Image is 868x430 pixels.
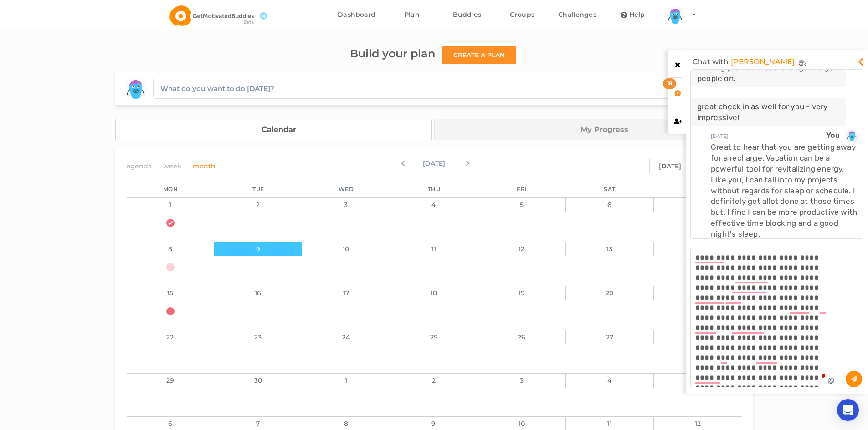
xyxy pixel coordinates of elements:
div: 4 [566,373,654,388]
div: 3 [478,373,566,388]
div: 29 [127,373,215,388]
div: Sat [566,181,654,197]
div: [DATE] [332,158,537,174]
a: My Progress [434,119,753,140]
div: 27 [566,330,654,344]
span: agenda [127,161,152,172]
span: [DATE] [711,133,728,139]
div: 22 [127,330,215,344]
span: week [163,161,181,172]
div: 17 [302,286,390,300]
a: [PERSON_NAME] [731,55,795,69]
button: Create a plan [442,46,516,64]
button: [DATE] [649,158,691,174]
div: Thu [390,181,478,197]
div: 4 [390,197,478,212]
div: 1 [302,373,390,388]
span: Build your plan [350,47,435,60]
div: 2 [214,197,302,212]
div: 28 [654,330,742,344]
div: Fri [478,181,566,197]
div: Open Intercom Messenger [837,399,859,421]
span: month [193,161,216,172]
div: 20 [566,286,654,300]
a: You [826,129,858,142]
div: 21 [654,286,742,300]
div: 13 [566,242,654,256]
div: 5 [478,197,566,212]
div: Sun [654,181,742,197]
div: 18 [663,78,676,89]
a: Calendar [115,119,432,140]
div: 15 [127,286,215,300]
div: 9 [214,242,302,256]
div: Mon [127,181,215,197]
textarea: To enrich screen reader interactions, please activate Accessibility in Grammarly extension settings [690,248,841,387]
div: Tue [214,181,302,197]
div: What do you want to do [DATE]? [160,83,274,94]
div: 30 [214,373,302,388]
div: 2 [390,373,478,388]
div: 10 [302,242,390,256]
div: 16 [214,286,302,300]
div: 24 [302,330,390,344]
div: 7 [654,197,742,212]
div: 12 [478,242,566,256]
div: 18 [390,286,478,300]
div: 25 [390,330,478,344]
div: Wed [302,181,390,197]
span: 4 [260,12,267,20]
div: 3 [302,197,390,212]
div: 6 [566,197,654,212]
div: 26 [478,330,566,344]
span: You [826,132,840,139]
div: 19 [478,286,566,300]
div: 5 [654,373,742,388]
div: 11 [390,242,478,256]
div: 14 [654,242,742,256]
div: Chat with [693,55,800,69]
div: 1 [127,197,215,212]
div: great check in as well for you - very impressive! [697,101,839,123]
div: 8 [127,242,215,256]
div: Great to hear that you are getting away for a recharge. Vacation can be a powerful tool for revit... [711,142,858,304]
div: 23 [214,330,302,344]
